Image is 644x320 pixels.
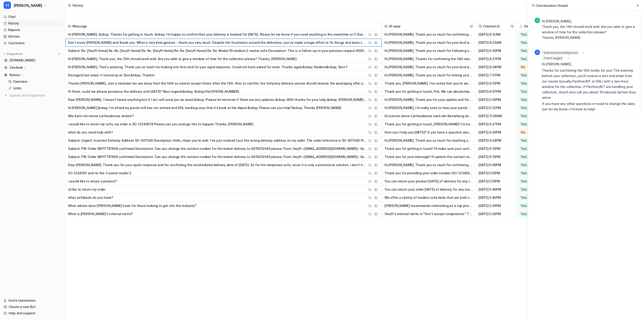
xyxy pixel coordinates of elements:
img: explore all integrations [4,93,8,98]
p: Subject: Urgent: Incorrect Delivery Address SO-407540 Description: Hello, Hope you’re well. I’ve ... [68,136,367,145]
p: Hi [PERSON_NAME], [542,61,637,67]
span: [DATE] 5:51PM [478,169,514,177]
span: Yes [519,40,528,45]
button: Hi [PERSON_NAME], Thank you so much for confirming your preference and for your flexibility regar... [384,161,473,169]
span: No [519,65,527,69]
span: [DATE] 6:09PM [478,161,514,169]
p: Notion [10,73,20,77]
img: swyfthome.com [5,59,7,62]
p: Don’t worry [PERSON_NAME] and thank you. What a very kind gesture - thank you very much. Despite ... [68,39,367,47]
span: [DATE] 6:13PM [478,79,514,87]
button: How can I help you [DATE]? If you have a question about an order, product, delivery, or anything ... [384,128,473,136]
button: No [517,128,544,136]
button: Swyft's internal motto is "Don’t accept compromise." This phrase reflects their commitment to qua... [384,210,473,218]
span: [DATE] 6:27PM [478,120,514,128]
button: Yes [517,30,544,39]
p: what do you need help with? [68,128,113,136]
img: expand menu [3,52,6,56]
span: Yes [519,32,528,37]
img: Notion [5,74,7,76]
span: [DATE] 5:28PM [478,210,514,218]
span: Yes [519,81,528,86]
button: Hi [PERSON_NAME], Thank you for your update and for letting us know you'll keep an eye out for an... [384,96,473,104]
p: what sofabeds do you have? [68,194,113,202]
button: Yes [517,71,544,79]
p: id like to return my order [68,185,106,194]
span: Ticket tagged [542,56,564,61]
p: Links [13,86,21,90]
button: Thank you for your message! I’ll update the contact number for your delivery to 0874412040 as req... [384,153,473,161]
span: No [519,130,527,135]
p: Hi [PERSON_NAME], Thank you, the 13th should work well. Are you able to give a window of time for... [542,19,637,40]
span: [DATE] 6:24PM [478,136,514,145]
p: Disregard last email. It turned up at 7pm.&nbsp; Thanks! [68,71,154,79]
p: Hi there, could we please postpone the delivery until [DATE]? Best regards&nbsp; &nbsp;Piel [PHON... [68,87,239,96]
h2: Conversation thread [532,3,568,8]
span: Yes [519,187,528,192]
span: [DATE] 5:22PM [478,104,514,112]
button: Yes [517,161,544,169]
span: [PERSON_NAME] [14,2,42,9]
p: Zendesk [10,65,23,70]
span: [DOMAIN_NAME] [10,58,35,63]
span: Yes [519,106,528,110]
button: Yes [517,120,544,128]
span: Yes [519,195,528,200]
a: Customize [2,40,63,46]
p: SO-1234567 and its the 3 seater model 2 [68,169,131,177]
span: Yes [519,122,528,126]
button: Du kannst deine Lieferadresse nach der Bestellung ändern, solange die Bestellung noch nicht verse... [384,112,473,120]
button: You can return your product [DATE] of delivery for any reason—whether it’s the wrong colour, does... [384,177,473,185]
span: Message [67,22,380,30]
a: History [2,20,63,27]
button: Hi [PERSON_NAME], Thank you so much for reaching out and letting us know about the delivery addre... [384,136,473,145]
button: Yes [517,177,544,185]
div: History [72,3,83,8]
button: Yes [517,96,544,104]
button: Thank you for getting in touch, Piel. We can absolutely postpone your delivery to next week, [DAT... [384,87,473,96]
a: swyfthome.com[DOMAIN_NAME] [2,57,63,63]
p: Hi [PERSON_NAME], That's amazing. Thank you so much for looking into that and for your rapid resp... [68,63,348,71]
p: Hi [PERSON_NAME], Thank you, the 13th should work well. Are you able to give a window of time for... [68,55,296,63]
span: [DATE] 8:12AM [478,30,514,39]
p: Overview [13,79,27,84]
a: Invite teammates [2,297,63,304]
p: What advice does [PERSON_NAME] have for those looking to get into the industry? [68,202,196,210]
button: Yes [517,87,544,96]
span: U [535,18,540,23]
button: Yes [517,79,544,87]
span: [DATE] 6:26PM [478,128,514,136]
span: [DATE] 11:08AM [478,112,514,120]
span: [DATE] 5:26PM [478,96,514,104]
button: Thank you for getting in touch, [PERSON_NAME]! I’m happy to help arrange your sofa return. To get... [384,120,473,128]
a: Create a new Bot [2,304,63,310]
button: You can return your order [DATE] of delivery for any reason, whether it's not the right fit, colo... [384,185,473,194]
button: [PERSON_NAME] recommends networking as a top priority—she suggests creating a “little black book”... [384,202,473,210]
button: Yes [517,55,544,63]
p: Subject: FW: Order SWYFTIE1659 confirmed Description: Can you change the contact number for the b... [68,153,367,161]
span: Yes [519,114,528,118]
span: [DATE] 6:23AM [478,39,514,47]
a: Articles [2,33,63,40]
button: Yes [517,104,544,112]
p: Integrations [7,52,23,56]
span: H [535,50,540,55]
span: [DATE] 6:13PM [478,153,514,161]
span: Yes [519,146,528,151]
span: [DATE] 8:30PM [478,47,514,55]
button: We offer a variety of modern sofa beds that are both stylish and comfortable, perfect for guests ... [384,194,473,202]
a: Links [7,85,63,91]
span: [DATE] 6:13PM [478,145,514,153]
button: Hi [PERSON_NAME], I'm really sorry to hear your parcel still hasn't arrived and that DHL tracking... [384,104,473,112]
a: Chat [2,14,63,20]
p: Dear [PERSON_NAME], Thank you for your quick response and for confirming the rescheduled delivery... [68,161,367,169]
a: Reports [2,27,63,33]
button: Yes [517,210,544,218]
span: Yes [519,73,528,78]
button: Thank you, [PERSON_NAME]. I’ve noted that you’re away from the 14th and cannot accept delivery af... [384,79,473,87]
span: [DATE] 5:51PM [478,177,514,185]
span: Yes [519,204,528,208]
button: Thank you for providing your order number (SO-1234567) and confirming it’s the Model 2 3-seater y... [384,169,473,177]
span: Yes [519,155,528,159]
p: i would like to return a product? [68,177,117,185]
